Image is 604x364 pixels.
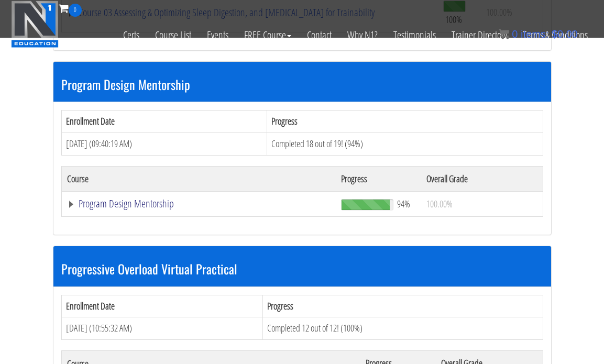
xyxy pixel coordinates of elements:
[421,191,543,216] td: 100.00%
[339,17,386,53] a: Why N1?
[67,198,331,209] a: Program Design Mentorship
[267,111,543,133] th: Progress
[61,262,543,275] h3: Progressive Overload Virtual Practical
[61,78,543,91] h3: Program Design Mentorship
[299,17,339,53] a: Contact
[336,166,421,191] th: Progress
[61,133,267,156] td: [DATE] (09:40:19 AM)
[11,1,59,48] img: n1-education
[61,111,267,133] th: Enrollment Date
[59,1,82,15] a: 0
[521,28,548,40] span: items:
[552,28,557,40] span: $
[386,17,444,53] a: Testimonials
[61,317,262,340] td: [DATE] (10:55:32 AM)
[69,4,82,17] span: 0
[499,29,509,39] img: icon11.png
[262,295,543,317] th: Progress
[115,17,147,53] a: Certs
[397,198,410,209] span: 94%
[267,133,543,156] td: Completed 18 out of 19! (94%)
[61,295,262,317] th: Enrollment Date
[552,28,578,40] bdi: 0.00
[444,17,515,53] a: Trainer Directory
[199,17,236,53] a: Events
[515,17,596,53] a: Terms & Conditions
[499,28,578,40] a: 0 items: $0.00
[512,28,518,40] span: 0
[147,17,199,53] a: Course List
[61,166,336,191] th: Course
[236,17,299,53] a: FREE Course
[421,166,543,191] th: Overall Grade
[262,317,543,340] td: Completed 12 out of 12! (100%)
